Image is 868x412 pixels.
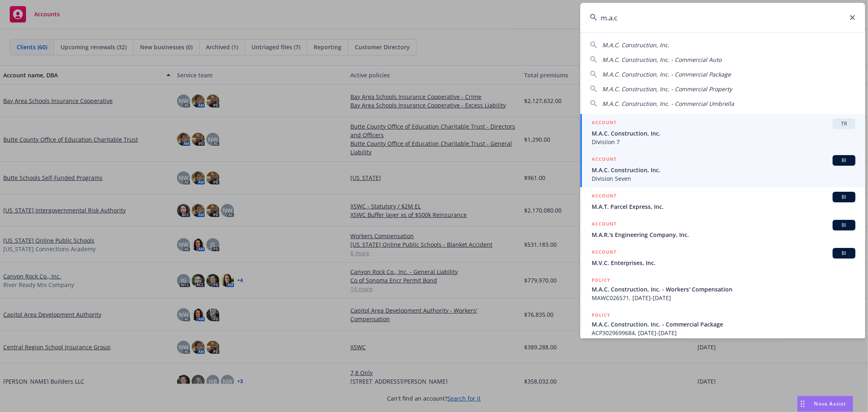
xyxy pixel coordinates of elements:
[592,138,855,146] span: Divisiion 7
[580,243,865,272] a: ACCOUNTBIM.V.C. Enterprises, Inc.
[592,320,855,329] span: M.A.C. Construction, Inc. - Commercial Package
[592,202,855,211] span: M.A.T. Parcel Express, Inc.
[592,129,855,138] span: M.A.C. Construction, Inc.
[592,230,855,239] span: M.A.R.'s Engineering Company, Inc.
[836,250,852,257] span: BI
[580,151,865,187] a: ACCOUNTBIM.A.C. Construction, Inc.Division Seven
[602,56,722,64] span: M.A.C. Construction, Inc. - Commercial Auto
[836,221,852,229] span: BI
[580,187,865,215] a: ACCOUNTBIM.A.T. Parcel Express, Inc.
[602,70,731,78] span: M.A.C. Construction, Inc. - Commercial Package
[798,396,808,412] div: Drag to move
[592,276,610,284] h5: POLICY
[592,259,855,267] span: M.V.C. Enterprises, Inc.
[580,114,865,151] a: ACCOUNTTRM.A.C. Construction, Inc.Divisiion 7
[592,220,617,230] h5: ACCOUNT
[580,215,865,243] a: ACCOUNTBIM.A.R.'s Engineering Company, Inc.
[580,272,865,307] a: POLICYM.A.C. Construction, Inc. - Workers' CompensationMAWC026571, [DATE]-[DATE]
[592,294,855,302] span: MAWC026571, [DATE]-[DATE]
[592,174,855,183] span: Division Seven
[602,41,669,49] span: M.A.C. Construction, Inc.
[797,396,853,412] button: Nova Assist
[836,120,852,127] span: TR
[836,157,852,164] span: BI
[592,248,617,258] h5: ACCOUNT
[602,85,732,93] span: M.A.C. Construction, Inc. - Commercial Property
[592,192,617,202] h5: ACCOUNT
[592,311,610,319] h5: POLICY
[580,3,865,32] input: Search...
[602,100,734,107] span: M.A.C. Construction, Inc. - Commercial Umbrella
[592,155,617,165] h5: ACCOUNT
[580,307,865,342] a: POLICYM.A.C. Construction, Inc. - Commercial PackageACP3029699684, [DATE]-[DATE]
[592,285,855,294] span: M.A.C. Construction, Inc. - Workers' Compensation
[592,329,855,337] span: ACP3029699684, [DATE]-[DATE]
[814,400,846,407] span: Nova Assist
[836,193,852,201] span: BI
[592,166,855,174] span: M.A.C. Construction, Inc.
[592,118,617,128] h5: ACCOUNT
